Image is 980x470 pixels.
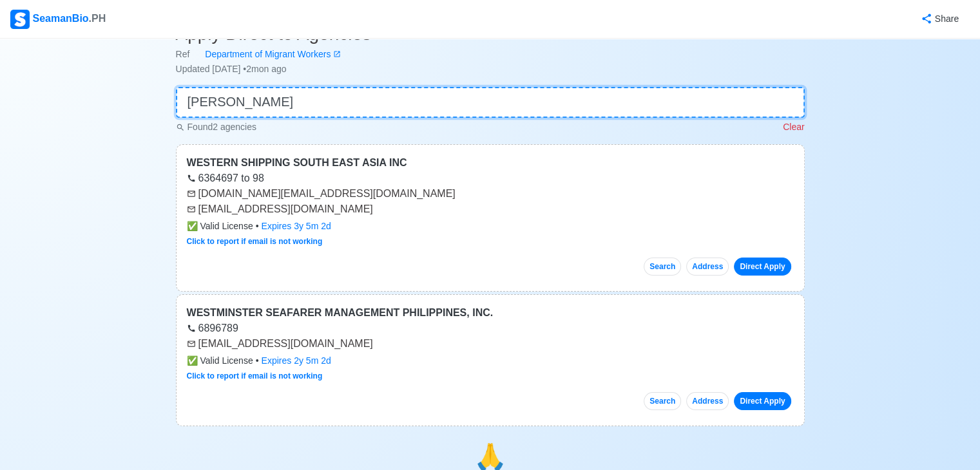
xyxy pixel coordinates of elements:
[187,155,794,171] div: WESTERN SHIPPING SOUTH EAST ASIA INC
[783,120,804,134] p: Clear
[187,305,794,321] div: WESTMINSTER SEAFARER MANAGEMENT PHILIPPINES, INC.
[187,323,238,334] a: 6896789
[908,6,970,32] button: Share
[187,354,794,368] div: •
[187,220,794,233] div: •
[187,355,198,366] span: check
[644,392,681,410] button: Search
[176,120,256,134] p: Found 2 agencies
[10,10,106,29] div: SeamanBio
[686,392,729,410] button: Address
[10,10,30,29] img: Logo
[187,186,794,202] div: [DOMAIN_NAME][EMAIL_ADDRESS][DOMAIN_NAME]
[187,371,323,381] a: Click to report if email is not working
[189,48,341,61] a: Department of Migrant Workers
[734,392,791,410] a: Direct Apply
[187,173,264,183] a: 6364697 to 98
[89,13,106,24] span: .PH
[262,220,331,233] div: Expires 3y 5m 2d
[176,87,805,118] input: 👉 Quick Search
[187,202,794,217] div: [EMAIL_ADDRESS][DOMAIN_NAME]
[187,336,794,352] div: [EMAIL_ADDRESS][DOMAIN_NAME]
[734,258,791,276] a: Direct Apply
[187,237,323,246] a: Click to report if email is not working
[176,48,805,61] div: Ref
[644,258,681,276] button: Search
[187,220,253,233] span: Valid License
[262,354,331,368] div: Expires 2y 5m 2d
[176,64,287,74] span: Updated [DATE] • 2mon ago
[686,258,729,276] button: Address
[187,221,198,231] span: check
[187,354,253,368] span: Valid License
[189,48,333,61] div: Department of Migrant Workers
